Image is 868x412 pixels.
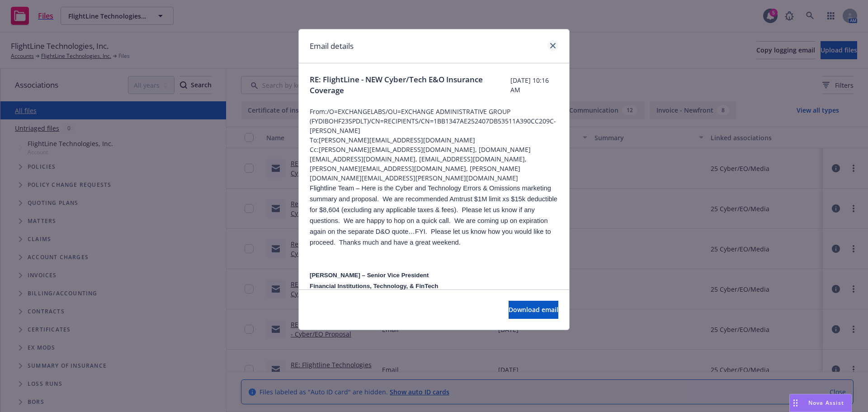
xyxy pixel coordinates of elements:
[310,135,558,145] span: To: [PERSON_NAME][EMAIL_ADDRESS][DOMAIN_NAME]
[509,301,558,319] button: Download email
[310,283,438,289] span: Financial Institutions, Technology, & FinTech
[310,185,557,246] span: Flightline Team – Here is the Cyber and Technology Errors & Omissions marketing summary and propo...
[510,76,558,95] span: [DATE] 10:16 AM
[789,394,852,412] button: Nova Assist
[310,272,429,279] span: [PERSON_NAME] – Senior Vice President
[790,394,801,412] div: Drag to move
[808,399,844,407] span: Nova Assist
[310,74,510,96] span: RE: FlightLine - NEW Cyber/Tech E&O Insurance Coverage
[310,107,558,135] span: From: /O=EXCHANGELABS/OU=EXCHANGE ADMINISTRATIVE GROUP (FYDIBOHF23SPDLT)/CN=RECIPIENTS/CN=1BB1347...
[547,40,558,51] a: close
[310,40,354,52] h1: Email details
[509,305,558,314] span: Download email
[310,145,558,183] span: Cc: [PERSON_NAME][EMAIL_ADDRESS][DOMAIN_NAME], [DOMAIN_NAME][EMAIL_ADDRESS][DOMAIN_NAME], [EMAIL_...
